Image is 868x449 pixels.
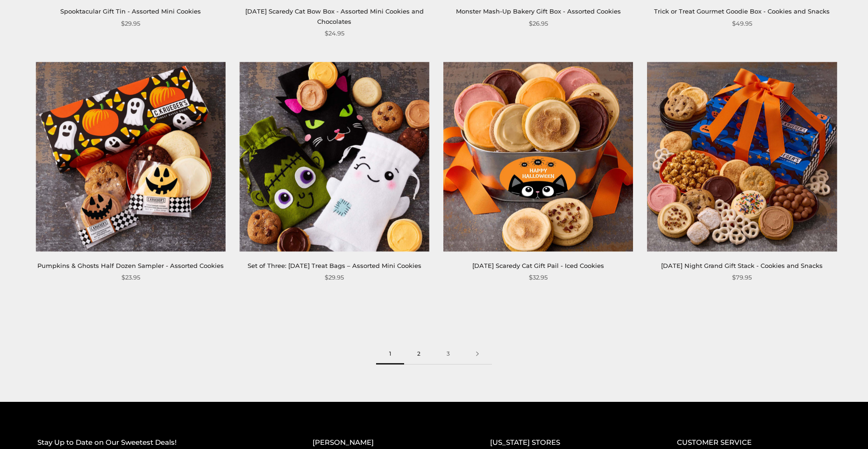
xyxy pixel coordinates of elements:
img: Halloween Night Grand Gift Stack - Cookies and Snacks [647,62,837,252]
h2: [US_STATE] STORES [490,437,639,449]
a: Monster Mash-Up Bakery Gift Box - Assorted Cookies [456,7,621,15]
a: 2 [404,344,434,365]
a: 3 [434,344,463,365]
a: Next page [463,344,492,365]
img: Pumpkins & Ghosts Half Dozen Sampler - Assorted Cookies [36,62,225,252]
a: Set of Three: [DATE] Treat Bags – Assorted Mini Cookies [248,262,421,269]
span: $29.95 [325,273,344,282]
span: $26.95 [529,19,548,28]
span: $49.95 [732,19,752,28]
h2: CUSTOMER SERVICE [677,437,831,449]
span: $23.95 [121,273,140,282]
span: $32.95 [529,273,548,282]
a: Spooktacular Gift Tin - Assorted Mini Cookies [60,7,201,15]
a: Trick or Treat Gourmet Goodie Box - Cookies and Snacks [654,7,830,15]
img: Halloween Scaredy Cat Gift Pail - Iced Cookies [443,62,633,252]
h2: [PERSON_NAME] [313,437,453,449]
a: Pumpkins & Ghosts Half Dozen Sampler - Assorted Cookies [37,262,224,269]
a: [DATE] Scaredy Cat Gift Pail - Iced Cookies [472,262,604,269]
h2: Stay Up to Date on Our Sweetest Deals! [37,437,275,449]
span: $79.95 [732,273,752,282]
span: $24.95 [325,28,344,38]
span: $29.95 [121,19,140,28]
img: Set of Three: Halloween Treat Bags – Assorted Mini Cookies [240,62,429,252]
a: [DATE] Scaredy Cat Bow Box - Assorted Mini Cookies and Chocolates [245,7,424,25]
a: [DATE] Night Grand Gift Stack - Cookies and Snacks [661,262,823,269]
span: 1 [376,344,404,365]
